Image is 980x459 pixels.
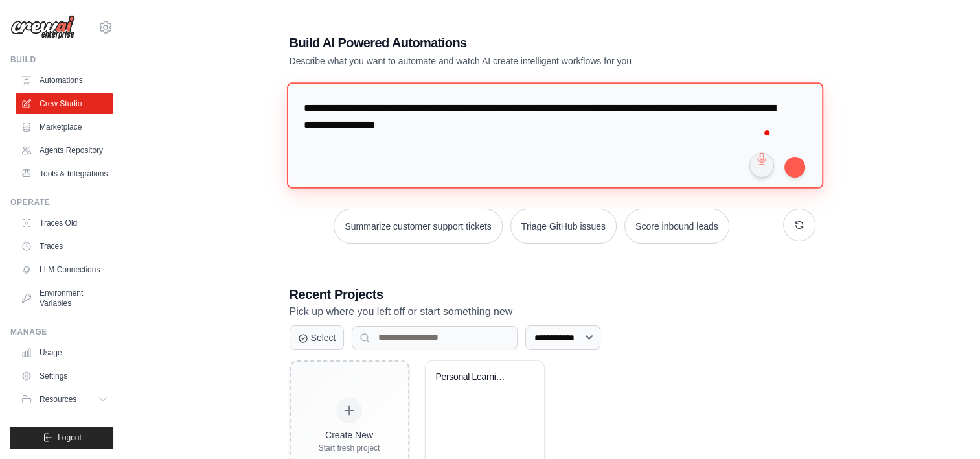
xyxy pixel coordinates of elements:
[290,285,815,303] h3: Recent Projects
[40,394,76,405] span: Resources
[749,153,774,178] button: Click to speak your automation idea
[290,303,815,320] p: Pick up where you left off or start something new
[10,327,113,337] div: Manage
[16,283,113,314] a: Environment Variables
[334,209,502,244] button: Summarize customer support tickets
[286,82,823,188] textarea: To enrich screen reader interactions, please activate Accessibility in Grammarly extension settings
[16,259,113,280] a: LLM Connections
[510,209,617,244] button: Triage GitHub issues
[16,342,113,363] a: Usage
[16,93,113,114] a: Crew Studio
[624,209,729,244] button: Score inbound leads
[16,366,113,386] a: Settings
[290,325,345,350] button: Select
[10,427,113,449] button: Logout
[783,209,815,241] button: Get new suggestions
[290,34,725,52] h1: Build AI Powered Automations
[16,236,113,257] a: Traces
[10,54,113,65] div: Build
[319,443,380,453] div: Start fresh project
[319,429,380,441] div: Create New
[16,70,113,91] a: Automations
[16,163,113,184] a: Tools & Integrations
[16,140,113,161] a: Agents Repository
[915,397,980,459] iframe: Chat Widget
[436,371,514,383] div: Personal Learning Management System
[10,197,113,207] div: Operate
[16,213,113,233] a: Traces Old
[16,389,113,410] button: Resources
[10,15,75,40] img: Logo
[58,432,82,443] span: Logout
[16,117,113,137] a: Marketplace
[290,54,725,67] p: Describe what you want to automate and watch AI create intelligent workflows for you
